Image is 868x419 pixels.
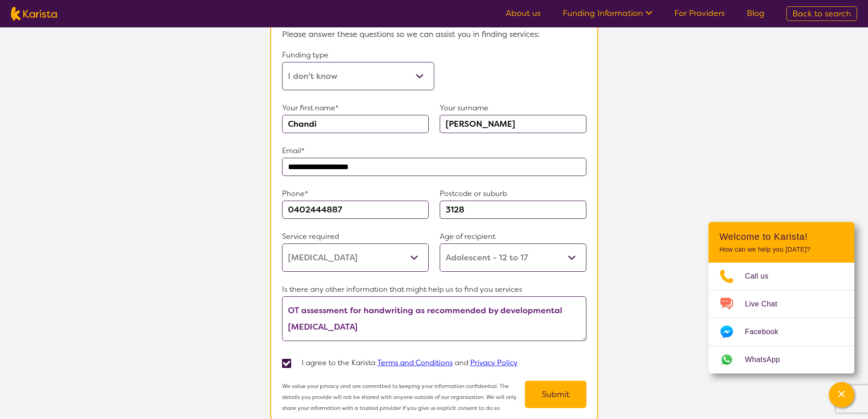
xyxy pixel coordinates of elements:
p: Funding type [282,48,434,62]
p: Your first name* [282,101,429,115]
button: Channel Menu [829,382,854,408]
p: Email* [282,144,586,158]
a: Back to search [786,6,857,21]
a: About us [506,8,541,19]
button: Submit [525,381,586,408]
a: Web link opens in a new tab. [709,346,854,373]
span: Facebook [745,325,789,339]
p: We value your privacy and are committed to keeping your information confidential. The details you... [282,381,525,414]
p: Phone* [282,187,429,201]
span: WhatsApp [745,353,791,367]
p: Postcode or suburb [440,187,586,201]
a: For Providers [674,8,725,19]
span: Live Chat [745,297,788,311]
ul: Choose channel [709,263,854,373]
span: Call us [745,269,780,283]
a: Blog [747,8,765,19]
a: Terms and Conditions [377,358,453,367]
a: Privacy Policy [470,358,518,367]
img: Karista logo [11,7,57,21]
a: Funding Information [563,8,652,19]
p: Service required [282,230,429,243]
p: Your surname [440,101,586,115]
p: Is there any other information that might help us to find you services [282,283,586,296]
p: I agree to the Karista and [302,356,518,370]
p: Please answer these questions so we can assist you in finding services: [282,27,586,41]
p: Age of recipient [440,230,586,243]
h2: Welcome to Karista! [719,231,843,242]
div: Channel Menu [709,222,854,373]
p: How can we help you [DATE]? [719,246,843,253]
span: Back to search [792,8,851,19]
